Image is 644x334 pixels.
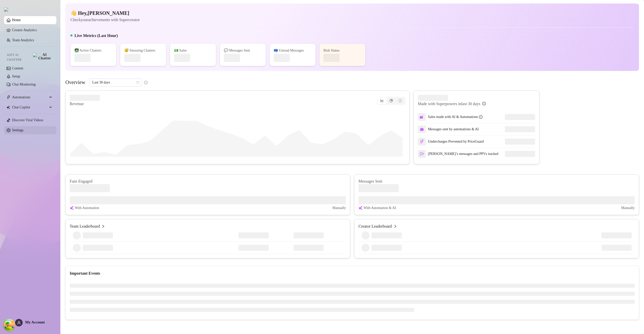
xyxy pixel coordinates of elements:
[144,81,148,84] span: info-circle
[358,205,363,211] img: svg%3e
[70,10,140,17] h4: 👋 Hey, [PERSON_NAME]
[479,115,482,119] span: info-circle
[7,95,11,99] span: thunderbolt
[70,270,635,276] div: Important Events
[12,118,43,122] a: Discover Viral Videos
[70,17,140,23] article: Check your achievements with Supercreator
[70,179,346,184] article: Fans Engaged
[420,127,424,131] img: svg%3e
[428,114,482,120] div: Sales made with AI & Automations
[65,78,85,86] article: Overview
[12,128,23,132] a: Settings
[12,18,21,22] a: Home
[389,99,393,102] span: pie-chart
[136,81,139,84] span: calendar
[358,223,392,229] article: Creator Leaderboard
[621,205,635,211] article: Manually
[482,102,486,105] span: info-circle
[12,26,52,34] a: Creator Analytics
[377,97,405,105] div: segmented control
[12,103,48,111] span: Chat Copilot
[4,8,8,12] img: logo.svg
[332,205,346,211] article: Manually
[274,48,311,53] div: 📪 Unread Messages
[33,53,52,60] img: AI Chatter
[420,115,424,119] img: svg%3e
[101,223,105,229] span: right
[380,99,384,102] span: line-chart
[418,138,484,146] div: Undercharges Prevented by PriceGuard
[25,320,45,324] span: My Account
[324,48,361,53] div: Risk Status
[420,139,424,144] img: svg%3e
[418,150,498,158] div: [PERSON_NAME]’s messages and PPVs tracked
[74,48,112,53] div: 👩‍💻 Active Chatters
[70,223,100,229] article: Team Leaderboard
[124,48,162,53] div: 😴 Snoozing Chatters
[420,152,424,156] img: svg%3e
[418,125,479,133] div: Messages sent by automations & AI
[12,74,20,78] a: Setup
[4,320,14,330] button: Open Tanstack query devtools
[7,53,31,62] span: Izzy AI Chatter
[224,48,262,53] div: 💬 Messages Sent
[70,205,74,211] img: svg%3e
[398,99,402,102] span: dollar-circle
[393,223,397,229] span: right
[358,179,635,184] article: Messages Sent
[12,38,34,42] a: Team Analytics
[92,79,139,86] span: Last 30 days
[70,101,100,107] article: Revenue
[12,82,36,86] a: Chat Monitoring
[12,66,23,70] a: Content
[75,205,99,211] article: With Automation
[7,106,10,109] img: Chat Copilot
[12,93,48,101] span: Automations
[17,321,21,325] span: user
[174,48,212,53] div: 💵 Sales
[74,33,118,39] h5: Live Metrics (Last Hour)
[418,101,480,107] article: Made with Superpowers in last 30 days
[364,205,396,211] article: With Automation & AI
